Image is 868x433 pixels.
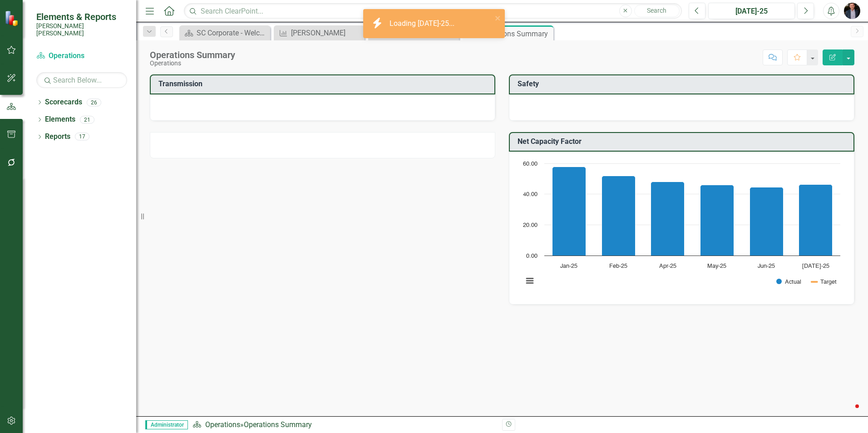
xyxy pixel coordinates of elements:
[523,192,538,197] text: 40.00
[647,7,666,14] span: Search
[150,60,235,67] div: Operations
[244,420,312,429] div: Operations Summary
[602,176,636,256] path: Feb-25, 51.91. Actual.
[799,185,833,256] path: Jul-25, 46.32. Actual.
[205,420,240,429] a: Operations
[711,6,792,17] div: [DATE]-25
[5,10,20,26] img: ClearPoint Strategy
[36,51,127,61] a: Operations
[634,5,680,17] button: Search
[707,263,726,269] text: May-25
[495,13,501,23] button: close
[518,80,849,88] h3: Safety
[150,50,235,60] div: Operations Summary
[36,72,127,88] input: Search Below...
[518,138,849,146] h3: Net Capacity Factor
[276,27,362,39] a: [PERSON_NAME]
[844,3,860,19] img: Chris Amodeo
[560,263,577,269] text: Jan-25
[45,97,82,108] a: Scorecards
[45,114,75,125] a: Elements
[184,3,682,19] input: Search ClearPoint...
[145,420,188,429] span: Administrator
[750,187,784,256] path: Jun-25, 44.39. Actual.
[659,263,676,269] text: Apr-25
[552,167,833,256] g: Actual, series 1 of 2. Bar series with 6 bars.
[837,402,859,424] iframe: Intercom live chat
[45,132,70,142] a: Reports
[36,11,127,22] span: Elements & Reports
[552,167,586,256] path: Jan-25, 57.91. Actual.
[518,159,845,295] div: Chart. Highcharts interactive chart.
[526,253,538,259] text: 0.00
[87,98,101,106] div: 26
[192,420,495,430] div: »
[80,116,94,123] div: 21
[480,28,551,39] div: Operations Summary
[700,185,734,256] path: May-25, 45.96. Actual.
[812,278,837,285] button: Show Target
[75,133,89,141] div: 17
[36,22,127,37] small: [PERSON_NAME] [PERSON_NAME]
[390,19,457,29] div: Loading [DATE]-25...
[197,27,268,39] div: SC Corporate - Welcome to ClearPoint
[182,27,268,39] a: SC Corporate - Welcome to ClearPoint
[518,159,845,295] svg: Interactive chart
[523,161,538,167] text: 60.00
[158,80,490,88] h3: Transmission
[651,182,685,256] path: Apr-25, 47.96. Actual.
[291,27,362,39] div: [PERSON_NAME]
[523,222,538,228] text: 20.00
[708,3,795,19] button: [DATE]-25
[758,263,775,269] text: Jun-25
[523,275,536,287] button: View chart menu, Chart
[802,263,829,269] text: [DATE]-25
[609,263,627,269] text: Feb-25
[776,278,801,285] button: Show Actual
